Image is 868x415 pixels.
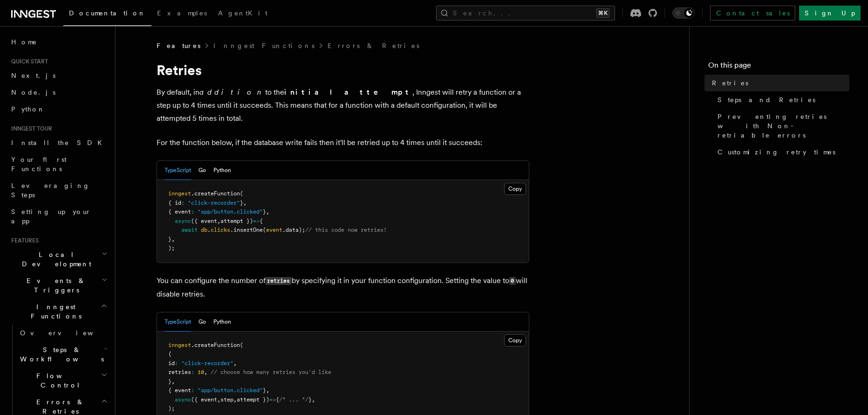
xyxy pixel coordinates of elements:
a: Sign Up [799,6,861,21]
span: , [171,378,175,385]
span: .data); [282,227,305,233]
span: } [168,378,171,385]
a: Install the SDK [7,134,109,151]
span: , [243,200,246,206]
h4: On this page [708,60,849,75]
a: Inngest Functions [213,41,314,50]
p: You can configure the number of by specifying it in your function configuration. Setting the valu... [157,274,529,301]
span: { [168,351,171,357]
span: { event [168,208,191,215]
span: Features [7,237,39,244]
span: .createFunction [191,342,240,348]
span: { event [168,387,191,394]
button: Go [198,161,206,180]
span: Local Development [7,250,102,269]
span: Next.js [11,72,55,79]
span: : [191,208,194,215]
span: Customizing retry times [718,147,835,157]
a: Your first Functions [7,151,109,177]
a: Overview [16,325,109,341]
span: => [269,396,276,403]
code: 0 [509,277,516,285]
span: "click-recorder" [181,360,233,367]
a: Next.js [7,67,109,84]
span: , [217,396,220,403]
span: , [233,396,237,403]
a: Contact sales [710,6,795,21]
span: Home [11,37,37,47]
a: Setting up your app [7,203,109,229]
span: await [181,227,198,233]
span: 10 [198,369,204,375]
span: async [175,218,191,224]
a: Examples [151,3,212,25]
span: Python [11,105,45,113]
span: : [191,369,194,375]
span: , [266,387,269,394]
span: => [253,218,260,224]
h1: Retries [157,62,529,78]
span: Examples [157,9,207,17]
span: { id [168,200,181,206]
em: addition [199,88,265,97]
span: Node.js [11,89,55,96]
span: Preventing retries with Non-retriable errors [718,112,849,140]
span: event [266,227,282,233]
button: Copy [504,183,526,195]
span: Leveraging Steps [11,182,90,199]
span: Your first Functions [11,156,67,173]
button: Search...⌘K [436,6,615,21]
span: } [308,396,312,403]
span: "app/button.clicked" [198,387,263,394]
button: TypeScript [164,312,191,332]
p: For the function below, if the database write fails then it'll be retried up to 4 times until it ... [157,136,529,149]
span: Retries [712,78,748,88]
span: : [191,387,194,394]
a: Leveraging Steps [7,177,109,203]
span: // this code now retries! [305,227,387,233]
span: ( [240,342,243,348]
span: attempt }) [237,396,269,403]
span: Steps and Retries [718,95,815,104]
span: inngest [168,342,191,348]
span: .createFunction [191,190,240,197]
a: Errors & Retries [328,41,419,50]
span: } [240,200,243,206]
button: Copy [504,334,526,346]
span: .insertOne [230,227,263,233]
span: Overview [20,329,116,337]
button: Go [198,312,206,332]
span: // choose how many retries you'd like [211,369,331,375]
a: Home [7,34,109,50]
code: retries [266,277,292,285]
button: Toggle dark mode [672,7,695,19]
span: , [204,369,207,375]
span: attempt }) [220,218,253,224]
a: Python [7,101,109,118]
button: TypeScript [164,161,191,180]
span: clicks [211,227,230,233]
span: ({ event [191,218,217,224]
button: Inngest Functions [7,298,109,325]
span: { [276,396,279,403]
span: Documentation [69,9,146,17]
button: Flow Control [16,367,109,394]
kbd: ⌘K [596,8,609,18]
span: "app/button.clicked" [198,208,263,215]
span: Inngest Functions [7,302,101,321]
span: , [266,208,269,215]
span: Quick start [7,58,48,65]
a: AgentKit [212,3,273,25]
span: Inngest tour [7,125,52,132]
span: ({ event [191,396,217,403]
strong: initial attempt [284,88,412,97]
span: } [263,387,266,394]
a: Retries [708,75,849,91]
button: Local Development [7,246,109,272]
span: Install the SDK [11,139,108,146]
span: , [233,360,237,367]
span: . [207,227,211,233]
span: inngest [168,190,191,197]
button: Python [213,312,231,332]
span: Steps & Workflows [16,345,104,364]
